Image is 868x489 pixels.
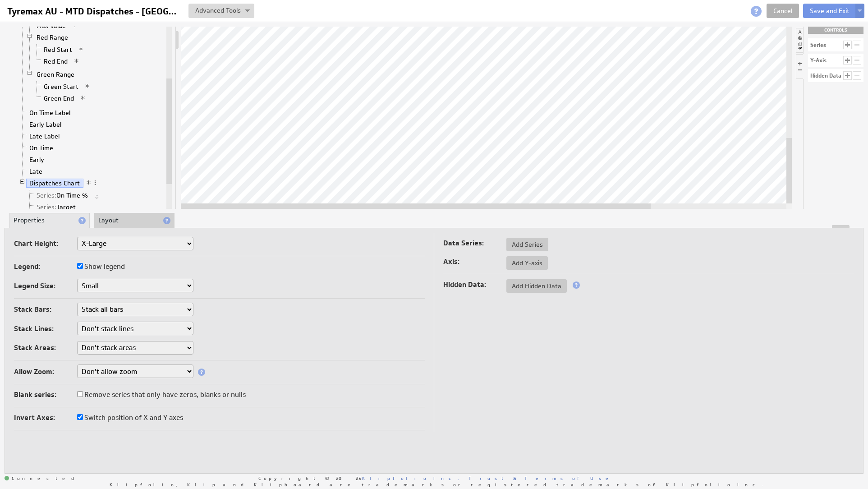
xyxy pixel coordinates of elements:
[506,240,548,249] span: Add Series
[803,4,856,18] button: Save and Exit
[443,278,506,291] label: Hidden Data:
[808,27,863,34] div: CONTROLS
[4,4,183,19] input: Tyremax AU - MTD Dispatches - Perth - Server
[92,180,98,186] span: More actions
[37,203,56,211] span: Series:
[26,143,57,152] a: On Time
[33,203,79,212] a: Series: Target
[84,83,91,89] span: View applied actions
[362,475,459,481] a: Klipfolio Inc.
[26,155,48,164] a: Early
[26,108,74,117] a: On Time Label
[86,180,92,186] span: View applied actions
[9,213,90,228] li: Properties
[14,323,77,335] label: Stack Lines:
[41,57,71,66] a: Red End
[796,28,803,53] li: Hide or show the component palette
[767,4,799,18] a: Cancel
[77,263,83,269] input: Show legend
[33,70,78,79] a: Green Range
[41,82,82,91] a: Green Start
[14,411,77,424] label: Invert Axes:
[258,476,459,480] span: Copyright © 2025
[77,388,246,401] label: Remove series that only have zeros, blanks or nulls
[506,279,567,293] button: Add Hidden Data
[796,54,804,79] li: Hide or show the component controls palette
[14,365,77,378] label: Allow Zoom:
[41,94,78,103] a: Green End
[77,414,83,420] input: Switch position of X and Y axes
[5,476,79,481] span: Connected: ID: dpnc-22 Online: true
[506,256,548,270] button: Add Y-axis
[77,391,83,397] input: Remove series that only have zeros, blanks or nulls
[506,238,548,251] button: Add Series
[78,46,84,52] span: View applied actions
[26,132,63,141] a: Late Label
[443,237,506,249] label: Data Series:
[245,9,250,13] img: button-savedrop.png
[33,33,72,42] a: Red Range
[26,179,83,188] a: Dispatches Chart
[858,9,862,13] img: button-savedrop.png
[810,73,841,78] div: Hidden Data
[443,255,506,268] label: Axis:
[77,411,183,424] label: Switch position of X and Y axes
[14,341,77,354] label: Stack Areas:
[26,167,46,176] a: Late
[77,260,125,273] label: Show legend
[80,95,86,101] span: View applied actions
[33,191,92,200] a: Series: On Time %
[14,237,77,250] label: Chart Height:
[14,260,77,273] label: Legend:
[468,475,615,481] a: Trust & Terms of Use
[810,58,827,63] div: Y-Axis
[37,191,56,199] span: Series:
[14,303,77,316] label: Stack Bars:
[506,259,548,267] span: Add Y-axis
[26,120,65,129] a: Early Label
[41,45,76,54] a: Red Start
[73,58,80,64] span: View applied actions
[14,388,77,401] label: Blank series:
[110,482,763,487] span: Klipfolio, Klip and Klipboard are trademarks or registered trademarks of Klipfolio Inc.
[14,280,77,292] label: Legend Size:
[94,194,100,200] span: Sorted Highest to Lowest
[94,213,175,228] li: Layout
[506,282,567,290] span: Add Hidden Data
[810,42,826,48] div: Series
